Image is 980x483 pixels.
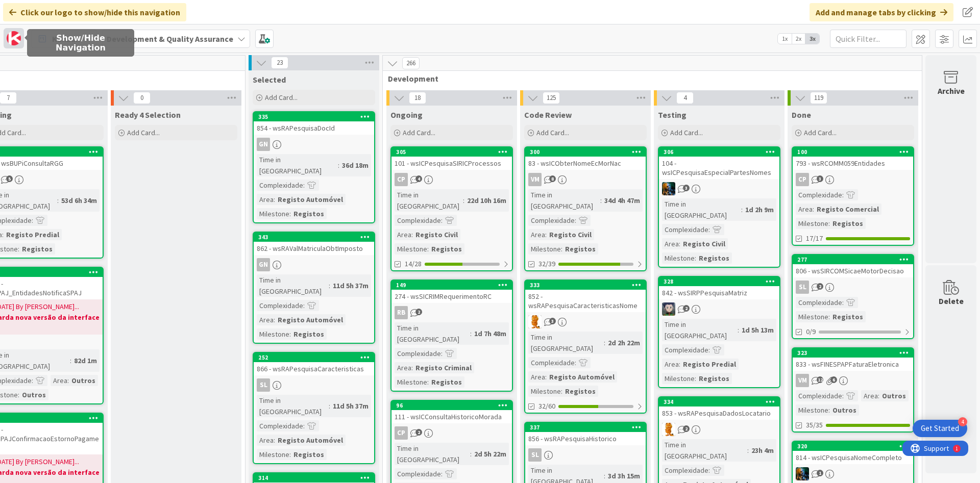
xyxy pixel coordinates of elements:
div: 111 - wsICConsultaHistoricoMorada [391,410,512,423]
span: : [575,215,576,226]
div: 320 [797,443,913,450]
div: Area [257,314,274,325]
div: Registo Civil [547,229,594,240]
span: : [747,445,749,456]
div: 852 - wsRAPesquisaCaracteristicasNome [525,290,646,312]
div: Milestone [796,218,828,229]
span: : [274,435,275,446]
div: 854 - wsRAPesquisaDocId [254,121,374,135]
div: 343 [254,233,374,242]
div: 333 [530,282,646,289]
div: 306 [664,148,779,156]
div: 853 - wsRAPesquisaDadosLocatario [659,406,779,420]
span: : [842,189,844,200]
div: Milestone [796,311,828,322]
span: : [561,243,562,255]
div: CP [796,173,809,186]
div: 334 [664,398,779,405]
span: : [679,238,680,249]
div: Area [861,390,878,401]
span: : [878,390,879,401]
div: Milestone [796,404,828,416]
span: : [679,359,680,370]
div: Registos [830,311,866,322]
div: 334853 - wsRAPesquisaDadosLocatario [659,397,779,420]
div: 337856 - wsRAPesquisaHistorico [525,423,646,445]
span: 2 [415,429,422,436]
div: GN [257,258,270,271]
div: 1d 5h 13m [739,324,776,336]
a: 335854 - wsRAPesquisaDocIdGNTime in [GEOGRAPHIC_DATA]:36d 18mComplexidade:Area:Registo AutomóvelM... [253,111,375,223]
span: : [600,195,602,206]
div: Area [51,375,67,386]
div: Outros [879,390,909,401]
span: : [411,229,413,240]
div: 320814 - wsICPesquisaNomeCompleto [793,442,913,464]
span: Add Card... [804,128,837,137]
div: 300 [525,147,646,157]
div: Registo Civil [680,238,728,249]
div: 335 [258,113,374,120]
div: 1d 2h 9m [743,204,776,215]
div: Complexidade [662,224,708,235]
input: Quick Filter... [830,30,906,48]
span: : [329,280,330,291]
div: 96 [391,401,512,410]
div: VM [793,374,913,387]
div: SL [525,448,646,462]
div: Area [395,362,411,373]
span: 14/28 [405,259,422,269]
div: 30083 - wsICObterNomeEcMorNac [525,147,646,170]
span: Add Card... [265,93,298,102]
div: 2d 2h 22m [605,337,643,348]
span: : [338,160,339,171]
div: 96 [396,402,512,409]
div: 833 - wsFINESPAPFaturaEletronica [793,358,913,371]
span: : [441,215,443,226]
div: SL [254,378,374,392]
a: 30083 - wsICObterNomeEcMorNacVMTime in [GEOGRAPHIC_DATA]:34d 4h 47mComplexidade:Area:Registo Civi... [524,146,647,271]
div: 4 [958,417,967,426]
div: 337 [530,424,646,431]
span: : [32,215,33,226]
div: 82d 1m [71,355,100,366]
div: 34d 4h 47m [602,195,643,206]
span: Add Card... [403,128,435,137]
div: Milestone [395,376,427,388]
div: GN [257,138,270,151]
div: Area [528,371,545,383]
span: : [427,376,429,388]
div: Area [528,229,545,240]
span: : [813,204,814,215]
div: SL [796,281,809,294]
a: 328842 - wsSIRPPesquisaMatrizLSTime in [GEOGRAPHIC_DATA]:1d 5h 13mComplexidade:Area:Registo Predi... [658,276,780,388]
div: RB [391,306,512,319]
div: Complexidade [257,300,303,311]
div: 277 [797,256,913,263]
div: CP [391,426,512,440]
div: Registo Criminal [413,362,474,373]
div: 333 [525,281,646,290]
span: 2 [817,283,823,290]
img: RL [528,315,542,328]
div: Registo Automóvel [275,314,346,325]
div: 22d 10h 16m [464,195,509,206]
span: : [329,400,330,412]
div: Area [395,229,411,240]
div: Registo Predial [680,359,739,370]
div: 277 [793,255,913,264]
div: JC [659,182,779,195]
span: : [561,386,562,397]
div: Time in [GEOGRAPHIC_DATA] [528,332,604,354]
div: Milestone [662,252,695,264]
div: Area [662,359,679,370]
div: 862 - wsRAValMatriculaObtImposto [254,242,374,255]
span: 17/17 [806,233,823,244]
div: Area [662,238,679,249]
span: : [842,297,844,308]
div: Time in [GEOGRAPHIC_DATA] [528,189,600,212]
div: 305 [391,147,512,157]
div: GN [254,258,374,271]
span: 3 [817,175,823,182]
span: : [303,300,305,311]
